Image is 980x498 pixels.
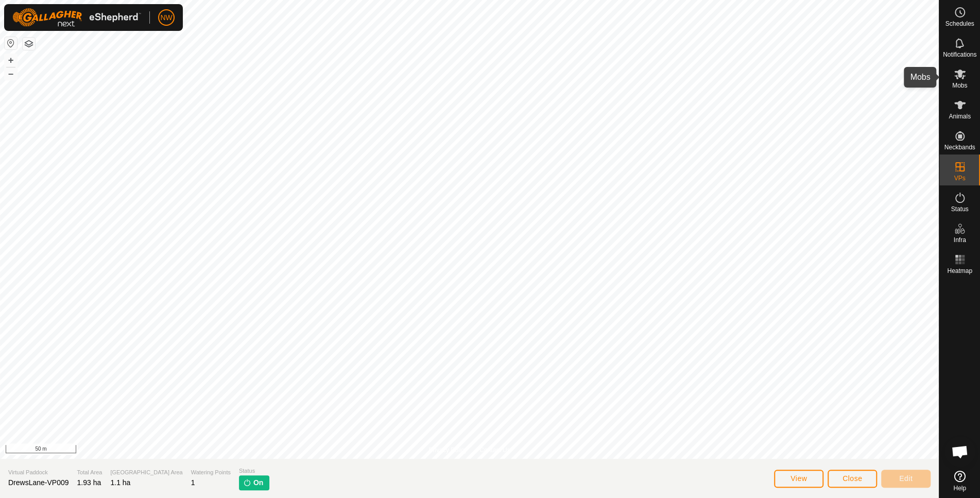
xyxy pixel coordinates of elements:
span: On [253,477,263,488]
span: Help [953,485,966,491]
span: Edit [899,474,913,483]
span: Status [951,206,968,212]
span: DrewsLane-VP009 [8,478,69,487]
a: Privacy Policy [428,445,467,455]
img: turn-on [243,478,251,487]
span: Total Area [77,468,102,477]
button: + [5,54,17,66]
span: Status [239,467,269,475]
button: View [774,470,823,488]
a: Contact Us [479,445,510,455]
span: Notifications [943,51,976,58]
span: 1.93 ha [77,478,101,487]
span: Infra [953,237,966,243]
a: Help [939,467,980,495]
span: [GEOGRAPHIC_DATA] Area [110,468,182,477]
button: Map Layers [23,38,35,50]
span: 1.1 ha [110,478,130,487]
div: Open chat [944,436,975,467]
span: View [790,474,807,483]
img: Gallagher Logo [12,8,141,27]
button: – [5,67,17,80]
span: NW [160,12,172,23]
span: Mobs [952,82,967,89]
span: Heatmap [947,268,972,274]
span: Schedules [945,21,974,27]
span: VPs [954,175,965,181]
button: Edit [881,470,931,488]
span: Animals [949,113,971,119]
span: Watering Points [191,468,231,477]
button: Close [828,470,877,488]
button: Reset Map [5,37,17,49]
span: Close [843,474,862,483]
span: 1 [191,478,195,487]
span: Virtual Paddock [8,468,69,477]
span: Neckbands [944,144,975,150]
